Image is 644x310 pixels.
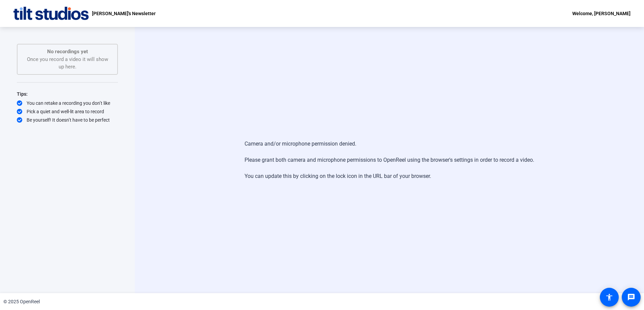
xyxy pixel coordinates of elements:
p: [PERSON_NAME]'s Newsletter [92,9,156,18]
div: Once you record a video it will show up here. [24,48,110,71]
img: OpenReel logo [13,7,89,20]
p: No recordings yet [24,48,110,56]
mat-icon: message [627,293,635,301]
div: Tips: [17,90,118,98]
div: © 2025 OpenReel [3,298,40,305]
mat-icon: accessibility [605,293,613,301]
div: Pick a quiet and well-lit area to record [17,108,118,115]
div: Be yourself! It doesn’t have to be perfect [17,117,118,123]
div: Welcome, [PERSON_NAME] [572,9,631,18]
div: You can retake a recording you don’t like [17,100,118,106]
div: Camera and/or microphone permission denied. Please grant both camera and microphone permissions t... [245,133,534,187]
